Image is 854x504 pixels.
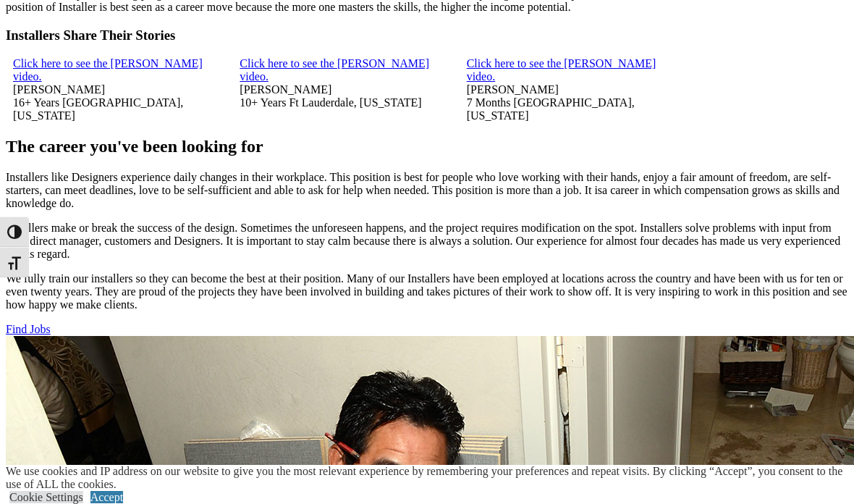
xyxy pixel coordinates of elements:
span: 7 Months [467,96,511,109]
p: Installers make or break the success of the design. Sometimes the unforeseen happens, and the pro... [6,222,848,261]
span: 10+ Years [240,96,286,109]
a: Cookie Settings [9,491,83,503]
span: [PERSON_NAME] [240,83,331,96]
div: We use cookies and IP address on our website to give you the most relevant experience by remember... [6,465,854,491]
span: The career you've [6,137,138,156]
a: Accept [90,491,123,503]
p: We fully train our installers so they can become the best at their position. Many of our Installe... [6,272,848,311]
a: Click here to see the [PERSON_NAME] video. [467,57,656,83]
span: been looking for [143,137,263,156]
a: Find Jobs [6,323,51,335]
span: [GEOGRAPHIC_DATA], [US_STATE] [13,96,183,122]
span: [PERSON_NAME] [13,83,105,96]
span: [PERSON_NAME] [467,83,559,96]
span: Ft Lauderdale, [US_STATE] [289,96,421,109]
p: Installers like Designers experience daily changes in their workplace. This position is best for ... [6,171,848,210]
h3: Installers Share Their Stories [6,28,848,43]
a: Click here to see the [PERSON_NAME] video. [13,57,203,83]
span: 16+ Years [13,96,59,109]
a: Click here to see the [PERSON_NAME] video. [240,57,429,83]
span: [GEOGRAPHIC_DATA], [US_STATE] [467,96,635,122]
